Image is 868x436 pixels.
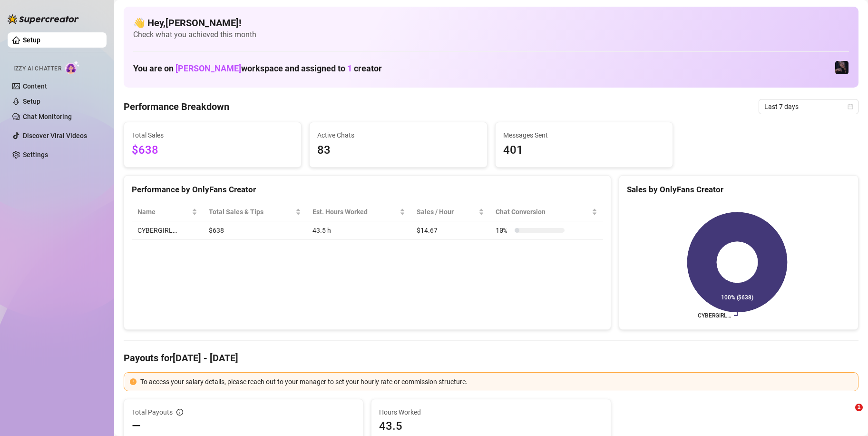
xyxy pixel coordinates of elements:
span: Izzy AI Chatter [13,64,61,73]
h1: You are on workspace and assigned to creator [133,63,382,74]
div: Sales by OnlyFans Creator [627,183,850,196]
th: Total Sales & Tips [203,203,307,221]
h4: 👋 Hey, [PERSON_NAME] ! [133,16,849,30]
span: $638 [132,141,293,159]
img: logo-BBDzfeDw.svg [8,14,79,24]
text: CYBERGIRL… [698,312,731,319]
span: 10 % [496,225,511,236]
span: Messages Sent [503,130,665,140]
a: Settings [23,151,48,159]
a: Setup [23,98,40,105]
a: Content [23,82,47,90]
span: Hours Worked [379,407,603,417]
span: Chat Conversion [496,207,590,217]
span: — [132,418,141,434]
span: exclamation-circle [130,378,137,385]
div: To access your salary details, please reach out to your manager to set your hourly rate or commis... [140,377,852,387]
img: CYBERGIRL [835,61,848,74]
span: Total Sales [132,130,293,140]
th: Chat Conversion [490,203,603,221]
span: Total Sales & Tips [209,207,293,217]
span: Last 7 days [764,99,853,114]
td: 43.5 h [307,221,411,240]
a: Setup [23,36,40,44]
span: Total Payouts [132,407,173,417]
span: calendar [848,104,853,109]
span: 1 [855,404,863,411]
span: Check what you achieved this month [133,30,849,40]
div: Performance by OnlyFans Creator [132,183,603,196]
a: Chat Monitoring [23,113,72,120]
th: Name [132,203,203,221]
a: Discover Viral Videos [23,132,87,139]
h4: Performance Breakdown [124,100,229,113]
span: Sales / Hour [417,207,477,217]
span: [PERSON_NAME] [176,63,241,73]
span: 43.5 [379,418,603,434]
td: $638 [203,221,307,240]
td: $14.67 [411,221,490,240]
span: Name [137,207,190,217]
td: CYBERGIRL… [132,221,203,240]
th: Sales / Hour [411,203,490,221]
span: info-circle [176,409,183,416]
span: 83 [317,141,479,159]
h4: Payouts for [DATE] - [DATE] [124,351,858,365]
img: AI Chatter [65,60,80,74]
iframe: Intercom live chat [836,404,858,426]
span: 1 [347,63,352,73]
span: Active Chats [317,130,479,140]
div: Est. Hours Worked [312,207,398,217]
span: 401 [503,141,665,159]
